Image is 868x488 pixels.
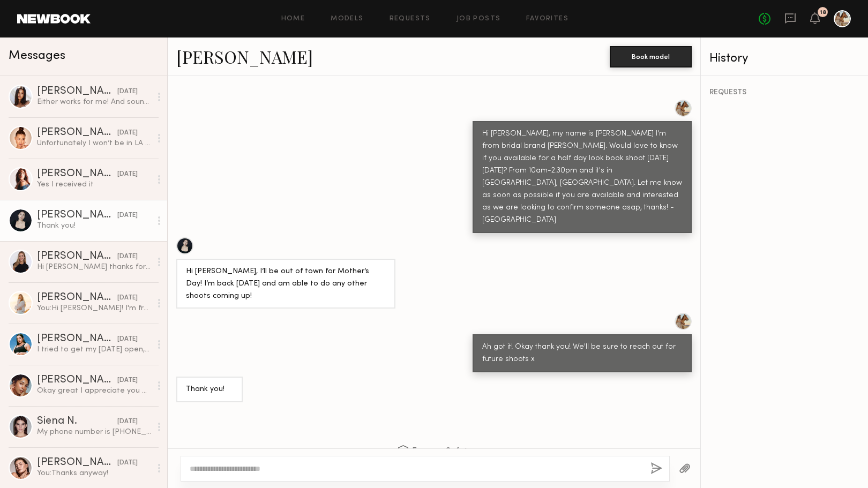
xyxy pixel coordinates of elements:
div: [PERSON_NAME] [37,127,117,138]
button: Book model [610,46,692,67]
div: [DATE] [117,458,138,468]
div: [PERSON_NAME] [37,210,117,221]
div: You: Hi [PERSON_NAME]! I'm from a bridal brand located in [GEOGRAPHIC_DATA] ([GEOGRAPHIC_DATA]). ... [37,303,151,313]
a: Requests [390,16,431,22]
a: Book model [610,51,692,61]
span: For your Safety [397,445,472,459]
div: 18 [820,10,826,16]
div: Hi [PERSON_NAME], I’ll be out of town for Mother’s Day! I’m back [DATE] and am able to do any oth... [186,266,386,303]
div: [DATE] [117,211,138,221]
div: REQUESTS [709,89,859,96]
div: Hi [PERSON_NAME] thanks for reaching out! I’d love to be part of your shoot. I am available all m... [37,262,151,272]
div: [DATE] [117,293,138,303]
div: Thank you! [37,221,151,231]
div: Either works for me! And sounds good! [EMAIL_ADDRESS][DOMAIN_NAME] [PHONE_NUMBER] [37,97,151,107]
div: [DATE] [117,252,138,262]
div: [DATE] [117,376,138,386]
div: [PERSON_NAME] [37,457,117,468]
a: Models [331,16,363,22]
div: [DATE] [117,334,138,344]
div: [PERSON_NAME] [37,86,117,97]
div: Yes I received it [37,179,151,190]
div: You: Thanks anyway! [37,468,151,478]
div: [PERSON_NAME] [37,375,117,386]
a: Home [281,16,305,22]
div: My phone number is [PHONE_NUMBER] if you’d like to text directly! [37,427,151,437]
div: Okay great I appreciate you moving the date! [37,386,151,396]
a: Favorites [526,16,568,22]
div: [PERSON_NAME] [37,169,117,179]
div: History [709,52,859,65]
div: Siena N. [37,416,117,427]
div: [DATE] [117,128,138,138]
div: Thank you! [186,384,233,396]
div: Hi [PERSON_NAME], my name is [PERSON_NAME] I'm from bridal brand [PERSON_NAME]. Would love to kno... [482,128,682,227]
div: [PERSON_NAME] [37,292,117,303]
div: [DATE] [117,169,138,179]
a: Job Posts [457,16,501,22]
span: Messages [9,50,65,62]
div: I tried to get my [DATE] open, but I don’t think I can shake it. I’m so sorry! [37,344,151,355]
div: Unfortunately I won’t be in LA again till [DATE]! [37,138,151,148]
div: [PERSON_NAME] [37,334,117,344]
div: Ah got it! Okay thank you! We'll be sure to reach out for future shoots x [482,341,682,366]
div: [DATE] [117,87,138,97]
div: [DATE] [117,417,138,427]
div: [PERSON_NAME] [37,251,117,262]
a: [PERSON_NAME] [176,45,313,68]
